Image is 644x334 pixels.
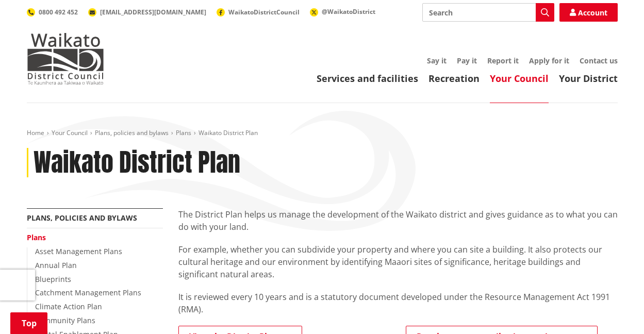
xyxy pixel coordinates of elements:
[27,33,104,85] img: Waikato District Council - Te Kaunihera aa Takiwaa o Waikato
[559,72,618,85] a: Your District
[317,72,418,85] a: Services and facilities
[100,8,206,16] span: [EMAIL_ADDRESS][DOMAIN_NAME]
[27,8,78,16] a: 0800 492 452
[490,72,549,85] a: Your Council
[217,8,300,16] a: WaikatoDistrictCouncil
[34,148,240,178] h1: Waikato District Plan
[310,7,375,16] a: @WaikatoDistrict
[52,128,88,137] a: Your Council
[27,128,44,137] a: Home
[35,288,141,297] a: Catchment Management Plans
[559,3,618,22] a: Account
[88,8,206,16] a: [EMAIL_ADDRESS][DOMAIN_NAME]
[428,72,480,85] a: Recreation
[322,7,375,16] span: @WaikatoDistrict
[178,291,618,315] p: It is reviewed every 10 years and is a statutory document developed under the Resource Management...
[35,246,122,256] a: Asset Management Plans
[27,232,46,242] a: Plans
[422,3,554,22] input: Search input
[529,56,569,65] a: Apply for it
[39,8,78,16] span: 0800 492 452
[35,315,95,325] a: Community Plans
[35,274,71,284] a: Blueprints
[35,302,102,311] a: Climate Action Plan
[178,208,618,233] p: The District Plan helps us manage the development of the Waikato district and gives guidance as t...
[487,56,519,65] a: Report it
[27,213,137,223] a: Plans, policies and bylaws
[176,128,191,137] a: Plans
[199,128,258,137] span: Waikato District Plan
[35,260,77,270] a: Annual Plan
[228,8,300,16] span: WaikatoDistrictCouncil
[427,56,447,65] a: Say it
[178,243,618,280] p: For example, whether you can subdivide your property and where you can site a building. It also p...
[457,56,477,65] a: Pay it
[27,129,618,138] nav: breadcrumb
[580,56,618,65] a: Contact us
[10,312,47,334] a: Top
[95,128,169,137] a: Plans, policies and bylaws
